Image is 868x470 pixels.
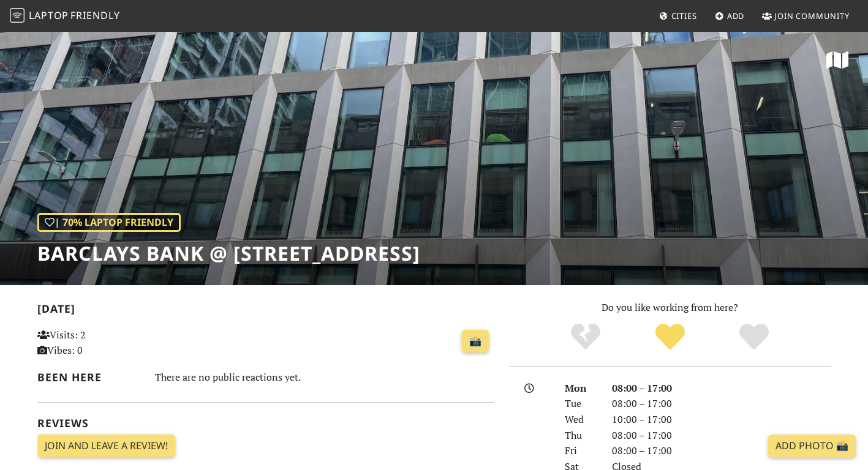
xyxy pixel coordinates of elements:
[557,428,604,444] div: Thu
[37,213,181,233] div: | 70% Laptop Friendly
[462,330,489,353] a: 📸
[543,322,628,352] div: No
[605,412,839,428] div: 10:00 – 17:00
[70,9,119,22] span: Friendly
[557,412,604,428] div: Wed
[605,381,839,397] div: 08:00 – 17:00
[557,396,604,412] div: Tue
[768,435,856,458] a: Add Photo 📸
[29,9,69,22] span: Laptop
[10,8,25,23] img: LaptopFriendly
[710,5,750,27] a: Add
[10,6,120,27] a: LaptopFriendly LaptopFriendly
[605,443,839,459] div: 08:00 – 17:00
[557,443,604,459] div: Fri
[654,5,702,27] a: Cities
[774,10,850,21] span: Join Community
[37,417,494,430] h2: Reviews
[671,10,697,21] span: Cities
[155,368,494,386] div: There are no public reactions yet.
[712,322,796,352] div: Definitely!
[557,381,604,397] div: Mon
[37,371,141,384] h2: Been here
[757,5,855,27] a: Join Community
[37,302,494,320] h2: [DATE]
[727,10,745,21] span: Add
[605,428,839,444] div: 08:00 – 17:00
[628,322,712,352] div: Yes
[37,435,175,458] a: Join and leave a review!
[37,242,420,265] h1: Barclays Bank @ [STREET_ADDRESS]
[37,327,180,359] p: Visits: 2 Vibes: 0
[509,300,831,316] p: Do you like working from here?
[605,396,839,412] div: 08:00 – 17:00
